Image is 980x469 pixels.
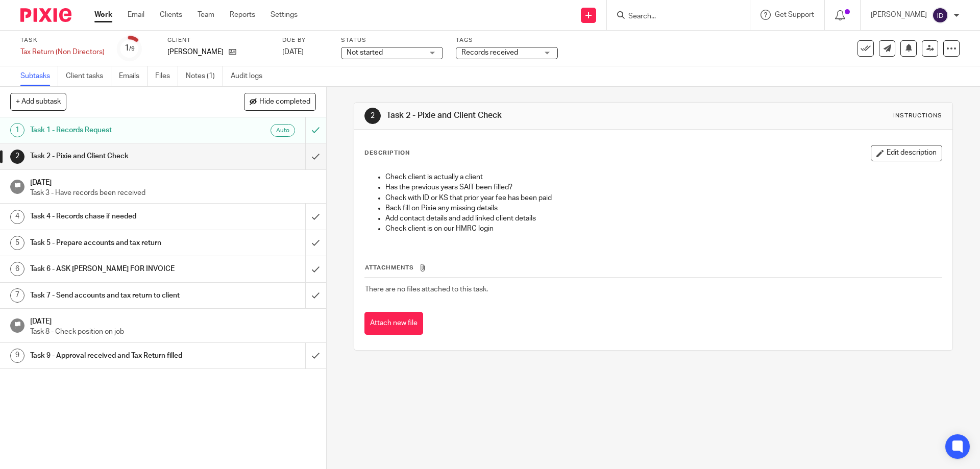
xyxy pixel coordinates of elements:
div: 4 [10,210,24,224]
p: [PERSON_NAME] [167,47,224,57]
img: Pixie [20,8,71,22]
span: There are no files attached to this task. [365,286,488,293]
div: 7 [10,288,24,303]
h1: Task 5 - Prepare accounts and tax return [30,235,207,251]
a: Subtasks [20,66,58,86]
label: Client [167,36,269,44]
span: [DATE] [282,48,304,56]
h1: Task 9 - Approval received and Tax Return filled [30,348,207,363]
input: Search [627,12,719,21]
h1: [DATE] [30,314,316,327]
span: Attachments [365,265,414,270]
p: Task 3 - Have records been received [30,188,316,198]
label: Tags [456,36,558,44]
span: Not started [347,49,383,56]
a: Notes (1) [186,66,223,86]
button: Attach new file [364,312,423,335]
a: Work [94,10,112,20]
button: Hide completed [244,93,316,110]
a: Client tasks [66,66,111,86]
h1: Task 2 - Pixie and Client Check [30,149,207,164]
h1: [DATE] [30,175,316,188]
a: Settings [271,10,298,20]
small: /9 [129,46,135,52]
div: 5 [10,236,24,250]
button: + Add subtask [10,93,66,110]
p: Check client is on our HMRC login [385,224,941,234]
img: svg%3E [932,7,948,23]
div: Auto [271,124,295,137]
p: Add contact details and add linked client details [385,213,941,224]
label: Due by [282,36,328,44]
p: Description [364,149,410,157]
p: [PERSON_NAME] [871,10,927,20]
a: Clients [160,10,182,20]
p: Check with ID or KS that prior year fee has been paid [385,193,941,203]
p: Check client is actually a client [385,172,941,182]
div: 2 [10,150,24,164]
button: Edit description [871,145,942,161]
span: Get Support [775,11,814,18]
div: 1 [125,42,135,54]
h1: Task 6 - ASK [PERSON_NAME] FOR INVOICE [30,261,207,277]
div: 1 [10,123,24,137]
div: 2 [364,108,381,124]
span: Records received [461,49,518,56]
a: Emails [119,66,148,86]
h1: Task 2 - Pixie and Client Check [386,110,675,121]
p: Has the previous years SAIT been filled? [385,182,941,192]
div: 6 [10,262,24,276]
div: Instructions [893,112,942,120]
p: Task 8 - Check position on job [30,327,316,337]
label: Status [341,36,443,44]
a: Reports [230,10,255,20]
div: 9 [10,349,24,363]
a: Team [198,10,214,20]
h1: Task 7 - Send accounts and tax return to client [30,288,207,303]
a: Audit logs [231,66,270,86]
div: Tax Return (Non Directors) [20,47,105,57]
span: Hide completed [259,98,310,106]
h1: Task 1 - Records Request [30,122,207,138]
p: Back fill on Pixie any missing details [385,203,941,213]
label: Task [20,36,105,44]
h1: Task 4 - Records chase if needed [30,209,207,224]
a: Email [128,10,144,20]
a: Files [155,66,178,86]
